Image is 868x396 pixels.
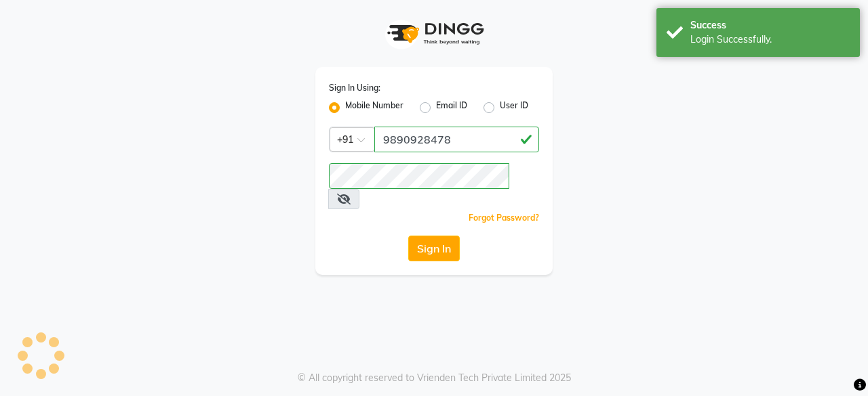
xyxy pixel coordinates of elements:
div: Success [690,18,850,32]
label: User ID [500,100,528,116]
div: Login Successfully. [690,32,850,47]
input: Username [329,163,509,189]
input: Username [374,127,539,152]
label: Mobile Number [345,100,403,116]
img: logo1.svg [380,14,488,53]
a: Forgot Password? [469,213,539,223]
button: Sign In [408,236,460,261]
label: Sign In Using: [329,82,380,94]
label: Email ID [436,100,467,116]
